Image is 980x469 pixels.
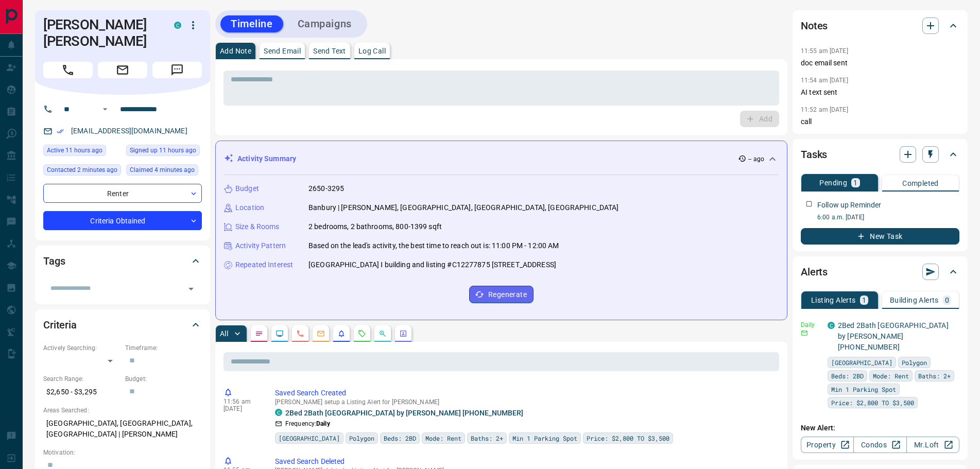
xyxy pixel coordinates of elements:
div: Mon Aug 18 2025 [43,145,121,159]
p: Listing Alerts [811,297,856,304]
a: Mr.Loft [906,437,959,453]
p: Completed [902,180,939,187]
span: Polygon [349,433,374,443]
svg: Lead Browsing Activity [276,329,284,338]
span: Beds: 2BD [384,433,416,443]
div: condos.ca [174,22,181,29]
p: Timeframe: [125,343,202,353]
strong: Daily [316,420,330,427]
svg: Email [801,329,808,337]
span: Claimed 4 minutes ago [130,165,195,175]
p: 1 [862,297,866,304]
p: Areas Searched: [43,406,202,415]
span: Price: $2,800 TO $3,500 [831,397,914,408]
div: Criteria [43,312,202,337]
h2: Criteria [43,317,77,333]
div: Activity Summary-- ago [224,149,779,168]
span: Mode: Rent [425,433,461,443]
p: 2 bedrooms, 2 bathrooms, 800-1399 sqft [308,221,442,232]
h2: Tags [43,253,65,269]
h1: [PERSON_NAME] [PERSON_NAME] [43,16,159,49]
span: [GEOGRAPHIC_DATA] [279,433,340,443]
p: Budget: [125,374,202,384]
p: AI text sent [801,87,959,98]
p: Location [235,202,264,213]
p: 11:52 am [DATE] [801,106,848,113]
p: All [220,330,228,337]
p: [GEOGRAPHIC_DATA], [GEOGRAPHIC_DATA], [GEOGRAPHIC_DATA] | [PERSON_NAME] [43,415,202,443]
p: 6:00 a.m. [DATE] [817,213,959,222]
div: Tasks [801,142,959,167]
svg: Agent Actions [399,329,407,338]
p: Banbury | [PERSON_NAME], [GEOGRAPHIC_DATA], [GEOGRAPHIC_DATA], [GEOGRAPHIC_DATA] [308,202,619,213]
p: Follow up Reminder [817,200,881,211]
span: Active 11 hours ago [47,145,102,155]
span: Min 1 Parking Spot [831,384,896,394]
p: Activity Summary [237,153,296,164]
span: Message [152,62,202,78]
div: Alerts [801,259,959,284]
p: Daily [801,320,821,329]
p: Activity Pattern [235,240,286,251]
p: Based on the lead's activity, the best time to reach out is: 11:00 PM - 12:00 AM [308,240,559,251]
p: doc email sent [801,58,959,68]
div: Criteria Obtained [43,211,202,230]
button: New Task [801,228,959,245]
p: [DATE] [223,405,260,412]
h2: Alerts [801,264,828,280]
p: -- ago [748,154,764,164]
svg: Opportunities [379,329,387,338]
a: [EMAIL_ADDRESS][DOMAIN_NAME] [71,127,187,135]
p: Add Note [220,47,251,55]
a: Property [801,437,854,453]
span: Email [98,62,147,78]
span: Min 1 Parking Spot [512,433,577,443]
div: condos.ca [828,322,835,329]
p: Saved Search Deleted [275,456,775,467]
p: Saved Search Created [275,388,775,398]
p: Actively Searching: [43,343,120,353]
span: Signed up 11 hours ago [130,145,196,155]
p: New Alert: [801,423,959,433]
p: Repeated Interest [235,259,293,270]
a: Condos [853,437,906,453]
p: Budget [235,183,259,194]
div: Renter [43,184,202,203]
span: Price: $2,800 TO $3,500 [587,433,669,443]
span: Baths: 2+ [471,433,503,443]
button: Regenerate [469,286,534,303]
div: Mon Aug 18 2025 [126,164,202,179]
div: condos.ca [275,409,282,416]
a: 2Bed 2Bath [GEOGRAPHIC_DATA] by [PERSON_NAME] [PHONE_NUMBER] [838,321,949,351]
span: Polygon [902,357,927,368]
p: 11:56 am [223,398,260,405]
p: Log Call [358,47,386,55]
p: $2,650 - $3,295 [43,384,120,401]
span: [GEOGRAPHIC_DATA] [831,357,892,368]
p: 1 [853,179,857,186]
span: Call [43,62,93,78]
p: Size & Rooms [235,221,280,232]
button: Open [184,282,198,296]
p: 0 [945,297,949,304]
span: Contacted 2 minutes ago [47,165,117,175]
p: 11:55 am [DATE] [801,47,848,55]
span: Mode: Rent [873,371,909,381]
div: Notes [801,13,959,38]
div: Mon Aug 18 2025 [43,164,121,179]
svg: Calls [296,329,304,338]
svg: Requests [358,329,366,338]
div: Mon Aug 18 2025 [126,145,202,159]
span: Beds: 2BD [831,371,864,381]
svg: Email Verified [57,128,64,135]
div: Tags [43,249,202,273]
svg: Emails [317,329,325,338]
p: Building Alerts [890,297,939,304]
p: Send Text [313,47,346,55]
p: Frequency: [285,419,330,428]
p: Send Email [264,47,301,55]
p: [GEOGRAPHIC_DATA] Ⅰ building and listing #C12277875 [STREET_ADDRESS] [308,259,556,270]
p: Search Range: [43,374,120,384]
a: 2Bed 2Bath [GEOGRAPHIC_DATA] by [PERSON_NAME] [PHONE_NUMBER] [285,409,523,417]
p: 11:54 am [DATE] [801,77,848,84]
